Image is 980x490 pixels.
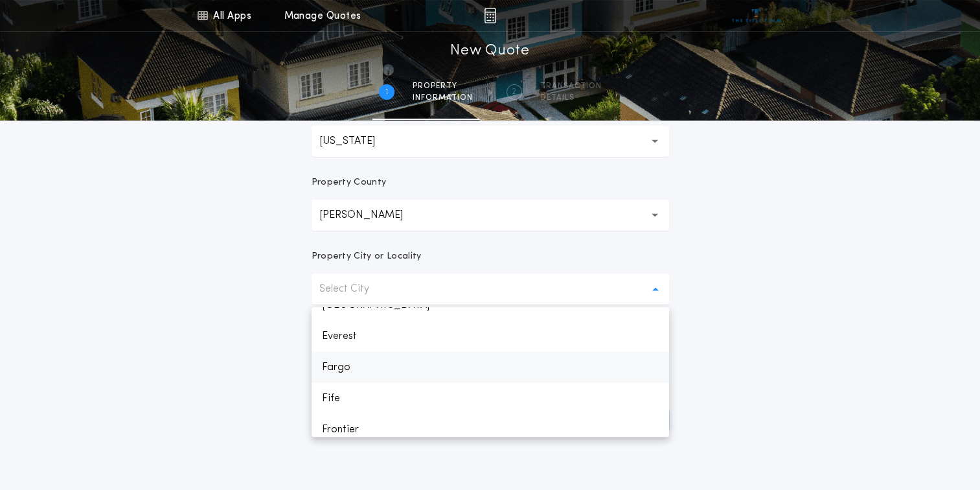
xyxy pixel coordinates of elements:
[312,414,669,445] p: Frontier
[512,87,516,97] h2: 2
[312,250,422,263] p: Property City or Locality
[312,200,669,231] button: [PERSON_NAME]
[413,81,473,91] span: Property
[540,93,602,103] span: details
[732,9,781,22] img: vs-icon
[484,8,496,23] img: img
[312,307,669,437] ul: Select City
[319,207,424,223] p: [PERSON_NAME]
[319,134,396,149] p: [US_STATE]
[312,176,387,189] p: Property County
[312,383,669,414] p: Fife
[319,281,390,297] p: Select City
[385,87,388,97] h2: 1
[312,274,669,305] button: Select City
[540,81,602,91] span: Transaction
[413,93,473,103] span: information
[312,321,669,352] p: Everest
[312,352,669,383] p: Fargo
[450,41,529,62] h1: New Quote
[312,126,669,157] button: [US_STATE]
